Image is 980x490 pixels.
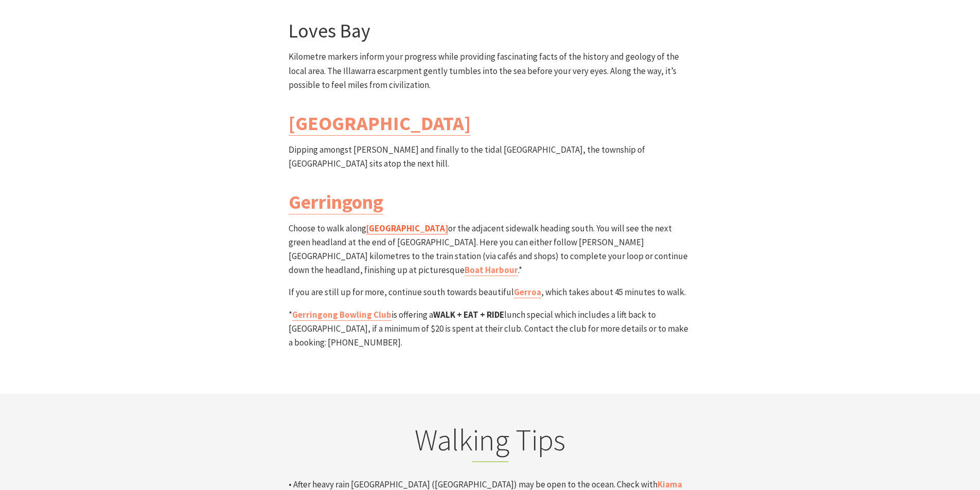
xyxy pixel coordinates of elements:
[433,309,504,320] strong: WALK + EAT + RIDE
[289,50,692,92] p: Kilometre markers inform your progress while providing fascinating facts of the history and geolo...
[289,222,692,278] p: Choose to walk along or the adjacent sidewalk heading south. You will see the next green headland...
[289,308,692,350] p: * is offering a lunch special which includes a lift back to [GEOGRAPHIC_DATA], if a minimum of $2...
[289,143,692,171] p: Dipping amongst [PERSON_NAME] and finally to the tidal [GEOGRAPHIC_DATA], the township of [GEOGRA...
[465,264,518,276] a: Boat Harbour
[289,111,471,136] a: [GEOGRAPHIC_DATA]
[289,19,692,43] h3: Loves Bay
[514,286,541,298] a: Gerroa
[366,223,448,234] a: [GEOGRAPHIC_DATA]
[289,190,383,214] a: Gerringong
[289,422,692,462] h2: Walking Tips
[289,285,692,299] p: If you are still up for more, continue south towards beautiful , which takes about 45 minutes to ...
[292,309,391,321] a: Gerringong Bowling Club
